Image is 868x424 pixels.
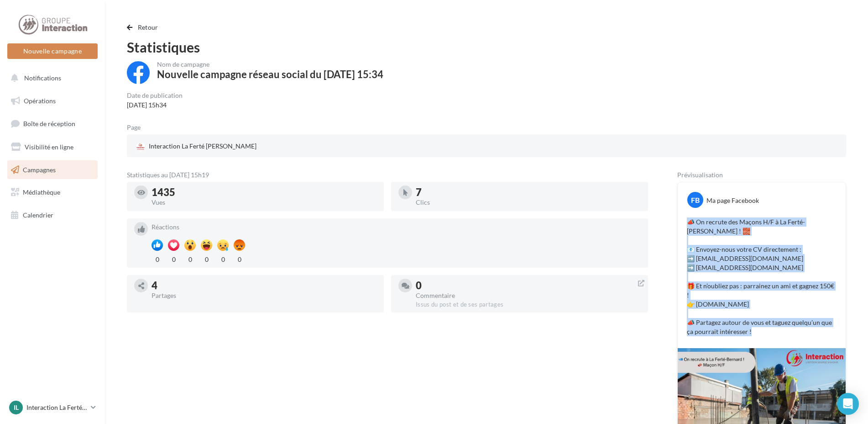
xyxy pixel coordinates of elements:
button: Notifications [5,69,96,88]
div: [DATE] 15h34 [127,101,183,110]
div: Nom de campagne [157,61,383,68]
div: 0 [201,253,212,264]
div: Partages [152,292,376,299]
div: Interaction La Ferté [PERSON_NAME] [134,140,258,154]
div: 0 [184,253,196,264]
div: 0 [217,253,229,264]
div: Statistiques au [DATE] 15h19 [127,172,648,178]
div: 1435 [152,187,376,197]
span: Visibilité en ligne [25,143,73,151]
a: Opérations [5,91,99,111]
span: Boîte de réception [23,120,75,127]
span: Retour [138,23,158,31]
button: Retour [127,22,162,33]
span: Calendrier [23,211,53,219]
div: 0 [234,253,245,264]
div: Réactions [152,224,641,230]
div: 4 [152,281,376,291]
a: Interaction La Ferté [PERSON_NAME] [134,140,369,154]
div: 0 [416,281,641,291]
div: Clics [416,199,641,206]
div: Prévisualisation [677,172,846,178]
div: Statistiques [127,40,846,54]
div: Commentaire [416,292,641,299]
div: Vues [152,199,376,206]
div: Page [127,124,148,131]
span: Campagnes [23,165,56,173]
div: 7 [416,187,641,197]
div: 0 [168,253,179,264]
div: Open Intercom Messenger [837,393,859,415]
a: Boîte de réception [5,114,99,133]
span: Médiathèque [23,188,60,196]
a: Calendrier [5,206,99,225]
button: Nouvelle campagne [7,43,98,59]
p: 📣 On recrute des Maçons H/F à La Ferté-[PERSON_NAME] ! 🧱 📧 Envoyez-nous votre CV directement : ➡️... [687,217,837,336]
span: IL [14,403,19,412]
div: 0 [152,253,163,264]
p: Interaction La Ferté [PERSON_NAME] [26,403,87,412]
div: Nouvelle campagne réseau social du [DATE] 15:34 [157,69,383,79]
div: Date de publication [127,92,183,99]
a: Visibilité en ligne [5,138,99,157]
a: Campagnes [5,160,99,180]
a: IL Interaction La Ferté [PERSON_NAME] [7,399,98,416]
span: Opérations [24,97,56,105]
div: Issus du post et de ses partages [416,301,641,309]
div: FB [687,192,703,208]
span: Notifications [24,74,61,82]
a: Médiathèque [5,183,99,202]
div: Ma page Facebook [706,196,759,205]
